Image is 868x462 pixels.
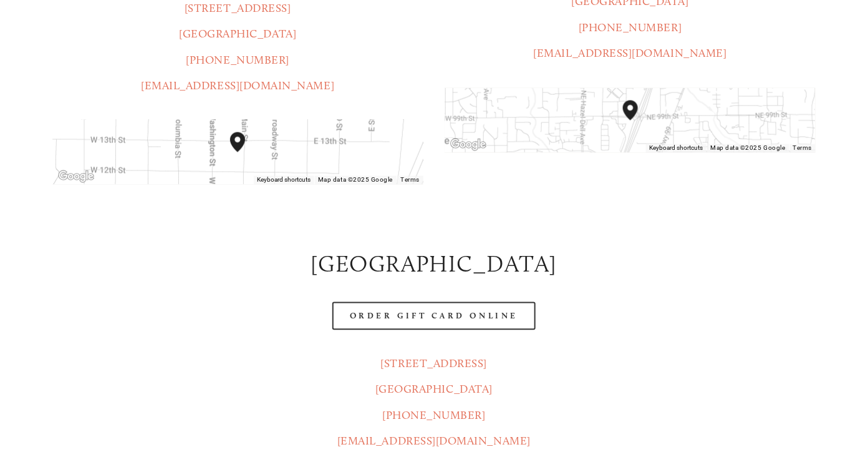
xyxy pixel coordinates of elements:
[318,177,393,184] span: Map data ©2025 Google
[448,137,489,153] img: Google
[257,176,311,185] button: Keyboard shortcuts
[55,169,97,185] a: Open this area in Google Maps (opens a new window)
[649,144,703,153] button: Keyboard shortcuts
[710,145,785,152] span: Map data ©2025 Google
[400,177,420,184] a: Terms
[332,302,536,330] a: Order Gift Card Online
[448,137,489,153] a: Open this area in Google Maps (opens a new window)
[55,169,97,185] img: Google
[52,248,816,281] h2: [GEOGRAPHIC_DATA]
[225,127,265,177] div: Amaro's Table 1220 Main Street vancouver, United States
[141,79,334,92] a: [EMAIL_ADDRESS][DOMAIN_NAME]
[618,96,658,145] div: Amaro's Table 816 Northeast 98th Circle Vancouver, WA, 98665, United States
[337,435,531,448] a: [EMAIL_ADDRESS][DOMAIN_NAME]
[793,145,813,152] a: Terms
[375,357,493,396] a: [STREET_ADDRESS][GEOGRAPHIC_DATA]
[382,409,486,423] a: [PHONE_NUMBER]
